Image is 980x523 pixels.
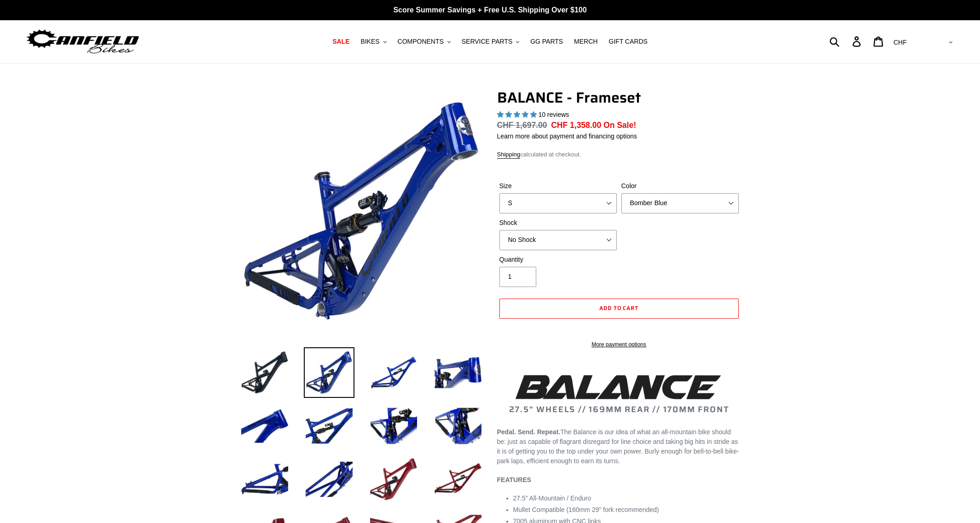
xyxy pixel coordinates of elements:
[239,347,290,398] img: Load image into Gallery viewer, BALANCE - Frameset
[398,38,444,46] span: COMPONENTS
[239,454,290,505] img: Load image into Gallery viewer, BALANCE - Frameset
[457,35,524,48] button: SERVICE PARTS
[304,454,354,505] img: Load image into Gallery viewer, BALANCE - Frameset
[497,111,539,118] span: 5.00 stars
[530,38,563,46] span: GG PARTS
[304,347,354,398] img: Load image into Gallery viewer, BALANCE - Frameset
[499,218,617,228] label: Shock
[368,347,419,398] img: Load image into Gallery viewer, BALANCE - Frameset
[621,181,739,191] label: Color
[368,454,419,505] img: Load image into Gallery viewer, BALANCE - Frameset
[497,121,547,130] s: CHF 1,697.00
[433,401,483,451] img: Load image into Gallery viewer, BALANCE - Frameset
[239,401,290,451] img: Load image into Gallery viewer, BALANCE - Frameset
[513,494,591,502] span: 27.5” All-Mountain / Enduro
[835,31,858,52] input: Search
[574,38,597,46] span: MERCH
[499,181,617,191] label: Size
[609,38,648,46] span: GIFT CARDS
[497,476,531,483] b: FEATURES
[304,401,354,451] img: Load image into Gallery viewer, BALANCE - Frameset
[25,27,140,56] img: Canfield Bikes
[497,372,741,415] h2: 27.5" WHEELS // 169MM REAR // 170MM FRONT
[360,38,379,46] span: BIKES
[433,347,483,398] img: Load image into Gallery viewer, BALANCE - Frameset
[332,38,349,46] span: SALE
[499,340,739,349] a: More payment options
[356,35,391,48] button: BIKES
[393,35,455,48] button: COMPONENTS
[569,35,602,48] a: MERCH
[462,38,512,46] span: SERVICE PARTS
[538,111,569,118] span: 10 reviews
[499,299,739,319] button: Add to cart
[513,506,659,513] span: Mullet Compatible (160mm 29" fork recommended)
[497,427,741,466] p: The Balance is our idea of what an all-mountain bike should be: just as capable of flagrant disre...
[433,454,483,505] img: Load image into Gallery viewer, BALANCE - Frameset
[368,401,419,451] img: Load image into Gallery viewer, BALANCE - Frameset
[604,35,652,48] a: GIFT CARDS
[497,151,521,159] a: Shipping
[497,132,637,140] a: Learn more about payment and financing options
[499,255,617,264] label: Quantity
[328,35,354,48] a: SALE
[526,35,568,48] a: GG PARTS
[551,121,601,130] span: CHF 1,358.00
[497,150,741,159] div: calculated at checkout.
[603,119,636,131] span: On Sale!
[599,304,639,312] span: Add to cart
[497,428,561,436] b: Pedal. Send. Repeat.
[497,89,741,106] h1: BALANCE - Frameset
